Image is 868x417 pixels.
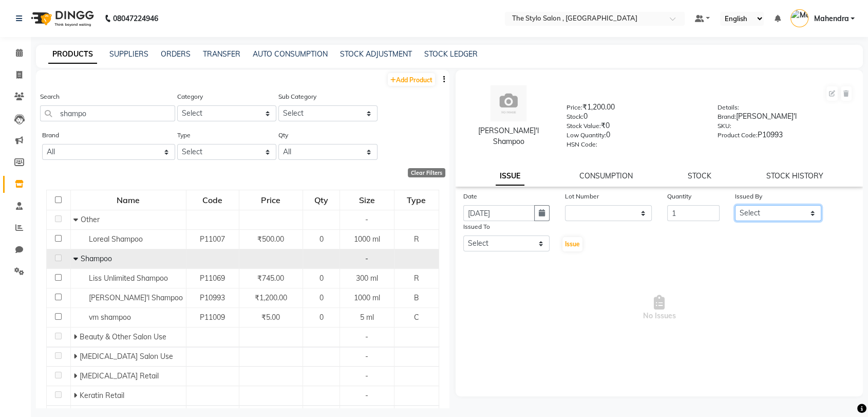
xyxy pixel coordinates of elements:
label: Product Code: [717,131,757,140]
div: Type [395,191,438,209]
a: Add Product [388,73,435,86]
a: CONSUMPTION [579,171,633,180]
span: Other [81,215,100,224]
span: No Issues [463,257,855,359]
span: - [365,215,368,224]
div: ₹0 [567,120,702,135]
label: Brand [42,131,59,140]
span: 1000 ml [354,234,380,244]
span: 5 ml [360,313,374,322]
label: Category [177,92,203,101]
div: ₹1,200.00 [567,102,702,116]
label: Issued To [463,222,490,231]
a: PRODUCTS [48,45,97,64]
div: Price [240,191,303,209]
span: P11069 [200,274,225,283]
span: P11007 [200,234,225,244]
div: 0 [567,130,702,144]
label: Stock Value: [567,121,601,131]
a: ORDERS [161,49,191,59]
label: Date [463,192,477,201]
span: 0 [319,293,323,302]
span: [MEDICAL_DATA] Retail [80,371,159,380]
span: Keratin Retail [80,391,124,400]
span: Mahendra [814,13,848,24]
div: [PERSON_NAME]'l [717,111,853,125]
img: avatar [490,85,526,121]
span: Liss Unlimited Shampoo [89,274,168,283]
span: 0 [319,313,323,322]
img: Mahendra [790,9,808,27]
a: STOCK ADJUSTMENT [340,49,412,59]
span: - [365,254,368,263]
a: STOCK [688,171,711,180]
a: STOCK LEDGER [424,49,478,59]
b: 08047224946 [113,4,158,33]
div: Size [341,191,393,209]
label: Details: [717,103,739,112]
div: P10993 [717,130,853,144]
a: SUPPLIERS [109,49,148,59]
span: P10993 [200,293,225,302]
span: vm shampoo [89,313,131,322]
a: TRANSFER [203,49,240,59]
span: Issue [565,240,580,248]
span: ₹5.00 [261,313,280,322]
span: 1000 ml [354,293,380,302]
label: Search [40,92,60,101]
span: - [365,371,368,380]
label: HSN Code: [567,140,597,149]
a: ISSUE [496,167,524,186]
label: Issued By [735,192,762,201]
span: - [365,391,368,400]
span: - [365,352,368,361]
span: - [365,332,368,341]
span: Beauty & Other Salon Use [80,332,166,341]
img: logo [26,4,97,33]
button: Issue [562,237,582,251]
label: Lot Number [565,192,599,201]
span: 300 ml [356,274,378,283]
label: Type [177,131,191,140]
span: Expand Row [73,352,80,361]
label: Low Quantity: [567,131,606,140]
div: 0 [567,111,702,125]
input: Search by product name or code [40,105,175,121]
label: Stock: [567,112,583,121]
a: AUTO CONSUMPTION [253,49,328,59]
div: Clear Filters [408,168,445,177]
a: STOCK HISTORY [766,171,823,180]
span: R [414,274,419,283]
span: 0 [319,274,323,283]
div: Name [71,191,185,209]
div: Code [187,191,238,209]
span: 0 [319,234,323,244]
span: C [414,313,419,322]
span: ₹500.00 [257,234,284,244]
label: Quantity [667,192,691,201]
span: Shampoo [81,254,112,263]
span: Collapse Row [73,215,81,224]
span: ₹745.00 [257,274,284,283]
span: Collapse Row [73,254,81,263]
label: Price: [567,103,582,112]
label: SKU: [717,121,731,131]
span: Expand Row [73,391,80,400]
span: Loreal Shampoo [89,234,143,244]
div: Qty [304,191,339,209]
span: Expand Row [73,332,80,341]
label: Qty [278,131,288,140]
span: ₹1,200.00 [255,293,287,302]
span: Expand Row [73,371,80,380]
span: P11009 [200,313,225,322]
span: [MEDICAL_DATA] Salon Use [80,352,173,361]
span: B [414,293,419,302]
div: [PERSON_NAME]'l Shampoo [466,125,551,147]
span: [PERSON_NAME]'l Shampoo [89,293,183,302]
label: Brand: [717,112,735,121]
label: Sub Category [278,92,316,101]
span: R [414,234,419,244]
